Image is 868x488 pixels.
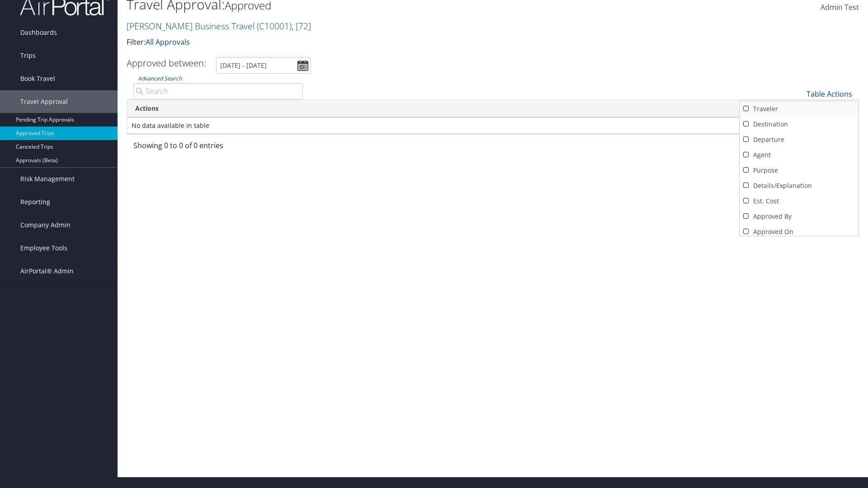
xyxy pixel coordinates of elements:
[20,90,68,113] span: Travel Approval
[740,224,859,239] a: Approved On
[740,147,859,163] a: Agent
[20,191,50,213] span: Reporting
[20,214,71,236] span: Company Admin
[740,117,859,132] a: Destination
[20,67,55,90] span: Book Travel
[20,168,75,190] span: Risk Management
[740,209,859,224] a: Approved By
[740,101,859,117] a: Traveler
[740,193,859,209] a: Est. Cost
[740,132,859,147] a: Departure
[740,163,859,178] a: Purpose
[20,260,74,282] span: AirPortal® Admin
[20,21,57,44] span: Dashboards
[20,44,36,67] span: Trips
[20,237,67,259] span: Employee Tools
[740,178,859,193] a: Details/Explanation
